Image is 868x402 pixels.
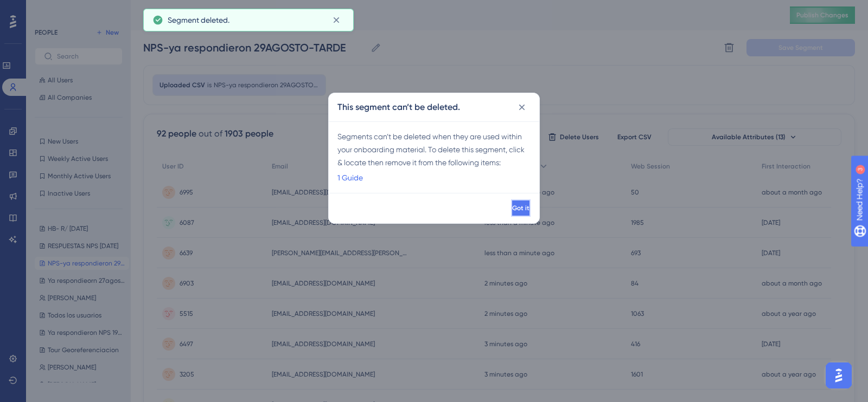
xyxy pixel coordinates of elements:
[75,5,79,14] div: 3
[25,3,68,16] span: Need Help?
[337,130,531,184] div: Segments can’t be deleted when they are used within your onboarding material. To delete this segm...
[337,171,363,184] a: 1 Guide
[512,204,529,212] span: Got it
[822,359,855,392] iframe: UserGuiding AI Assistant Launcher
[337,101,460,114] h2: This segment can’t be deleted.
[168,14,229,27] span: Segment deleted.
